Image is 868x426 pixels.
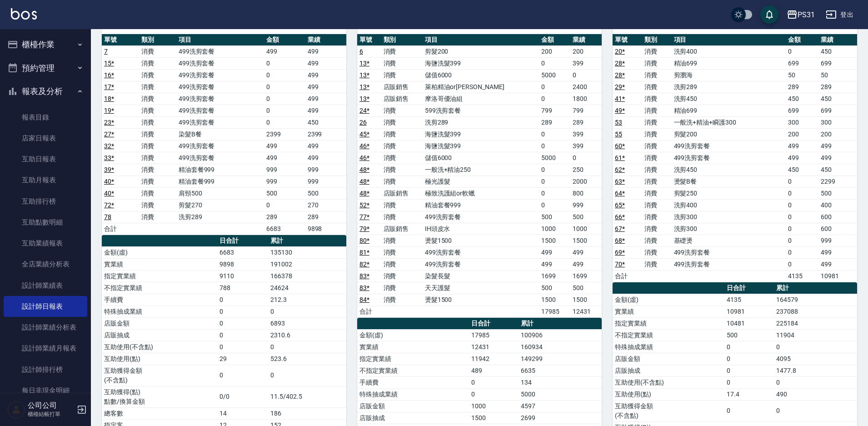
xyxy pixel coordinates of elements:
[4,33,87,56] button: 櫃檯作業
[786,152,818,164] td: 499
[305,34,346,46] th: 業績
[672,81,786,93] td: 洗剪289
[381,235,423,246] td: 消費
[539,93,570,105] td: 0
[818,140,857,152] td: 499
[786,211,818,223] td: 0
[305,57,346,69] td: 499
[570,175,602,187] td: 2000
[570,105,602,116] td: 799
[818,211,857,223] td: 600
[264,45,305,57] td: 499
[139,187,176,199] td: 消費
[570,34,602,46] th: 業績
[786,93,818,105] td: 450
[539,164,570,175] td: 0
[305,116,346,128] td: 450
[786,34,818,46] th: 金額
[176,57,264,69] td: 499洗剪套餐
[176,199,264,211] td: 剪髮270
[818,164,857,175] td: 450
[139,57,176,69] td: 消費
[217,246,268,258] td: 6683
[615,119,622,126] a: 53
[102,34,139,46] th: 單號
[176,93,264,105] td: 499洗剪套餐
[381,270,423,282] td: 消費
[139,211,176,223] td: 消費
[539,294,570,306] td: 1500
[381,116,423,128] td: 消費
[539,187,570,199] td: 0
[786,57,818,69] td: 699
[176,187,264,199] td: 肩頸500
[786,223,818,235] td: 0
[672,152,786,164] td: 499洗剪套餐
[672,69,786,81] td: 剪瀏海
[381,211,423,223] td: 消費
[642,152,672,164] td: 消費
[217,270,268,282] td: 9110
[423,211,539,223] td: 499洗剪套餐
[798,9,815,20] div: PS31
[381,152,423,164] td: 消費
[423,152,539,164] td: 儲值6000
[4,317,87,338] a: 設計師業績分析表
[570,81,602,93] td: 2400
[264,93,305,105] td: 0
[539,81,570,93] td: 0
[264,140,305,152] td: 499
[139,116,176,128] td: 消費
[139,175,176,187] td: 消費
[539,199,570,211] td: 0
[570,164,602,175] td: 250
[305,45,346,57] td: 499
[305,69,346,81] td: 499
[381,199,423,211] td: 消費
[786,81,818,93] td: 289
[381,69,423,81] td: 消費
[570,258,602,270] td: 499
[786,140,818,152] td: 499
[139,128,176,140] td: 消費
[786,128,818,140] td: 200
[539,152,570,164] td: 5000
[423,270,539,282] td: 染髮長髮
[305,152,346,164] td: 499
[381,128,423,140] td: 消費
[102,223,139,235] td: 合計
[539,140,570,152] td: 0
[818,270,857,282] td: 10981
[539,235,570,246] td: 1500
[818,246,857,258] td: 499
[570,116,602,128] td: 289
[642,81,672,93] td: 消費
[264,211,305,223] td: 289
[176,152,264,164] td: 499洗剪套餐
[268,258,346,270] td: 191002
[176,128,264,140] td: 染髮B餐
[423,57,539,69] td: 海鹽洗髮399
[539,270,570,282] td: 1699
[423,45,539,57] td: 剪髮200
[642,187,672,199] td: 消費
[381,246,423,258] td: 消費
[139,81,176,93] td: 消費
[539,246,570,258] td: 499
[570,223,602,235] td: 1000
[4,170,87,190] a: 互助月報表
[539,282,570,294] td: 500
[102,246,217,258] td: 金額(虛)
[139,93,176,105] td: 消費
[381,57,423,69] td: 消費
[381,187,423,199] td: 店販銷售
[102,282,217,294] td: 不指定實業績
[818,128,857,140] td: 200
[613,270,642,282] td: 合計
[264,105,305,116] td: 0
[176,116,264,128] td: 499洗剪套餐
[7,401,25,419] img: Person
[786,116,818,128] td: 300
[760,5,778,24] button: save
[423,93,539,105] td: 摩洛哥優油組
